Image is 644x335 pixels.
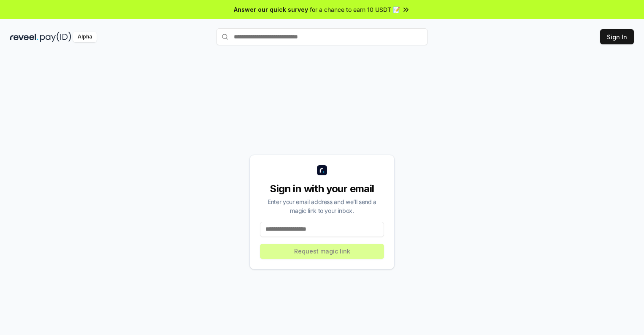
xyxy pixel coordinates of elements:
[73,32,97,42] div: Alpha
[40,32,71,42] img: pay_id
[260,197,384,215] div: Enter your email address and we’ll send a magic link to your inbox.
[10,32,38,42] img: reveel_dark
[600,29,634,44] button: Sign In
[310,5,400,14] span: for a chance to earn 10 USDT 📝
[260,182,384,196] div: Sign in with your email
[234,5,308,14] span: Answer our quick survey
[317,165,327,175] img: logo_small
